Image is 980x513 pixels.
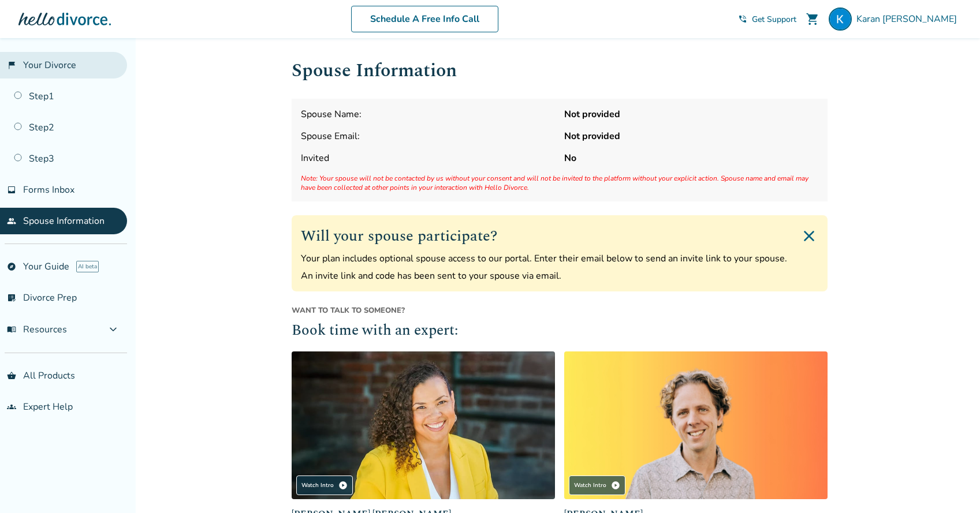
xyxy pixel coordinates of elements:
span: menu_book [7,325,16,334]
span: people [7,216,16,226]
span: phone_in_talk [738,14,747,24]
span: Note: Your spouse will not be contacted by us without your consent and will not be invited to the... [301,174,818,192]
span: groups [7,402,16,411]
span: flag_2 [7,61,16,70]
strong: Not provided [564,130,818,143]
div: Watch Intro [569,475,625,495]
a: Schedule A Free Info Call [351,6,498,32]
span: shopping_cart [806,12,819,26]
span: Forms Inbox [23,184,74,196]
img: Karan Bathla [829,8,852,31]
img: Close invite form [800,227,818,245]
h2: Book time with an expert: [292,320,828,342]
span: play_circle [611,481,620,490]
span: play_circle [338,481,348,490]
span: inbox [7,185,16,194]
span: Spouse Email: [301,130,555,143]
div: Watch Intro [296,475,353,495]
h1: Spouse Information [292,57,828,85]
strong: Not provided [564,108,818,121]
img: James Traub [564,351,828,500]
span: Spouse Name: [301,108,555,121]
img: Claudia Brown Coulter [292,351,555,500]
h2: Will your spouse participate? [301,224,818,248]
span: list_alt_check [7,293,16,302]
p: Your plan includes optional spouse access to our portal. Enter their email below to send an invit... [301,252,818,265]
span: Karan [PERSON_NAME] [856,13,962,25]
span: shopping_basket [7,371,16,380]
span: explore [7,262,16,271]
span: Get Support [752,14,796,25]
strong: No [564,152,818,164]
span: expand_more [106,323,120,336]
p: An invite link and code has been sent to your spouse via email. [301,269,818,282]
span: Resources [7,323,67,336]
iframe: Chat Widget [922,458,980,513]
a: phone_in_talkGet Support [738,14,796,25]
span: Invited [301,152,555,164]
span: Want to talk to someone? [292,305,828,316]
span: AI beta [76,261,99,272]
